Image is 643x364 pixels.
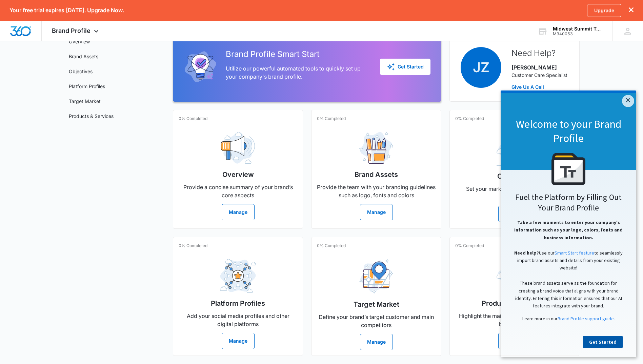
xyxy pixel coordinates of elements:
button: Manage [360,334,393,350]
span: JZ [461,47,501,88]
p: 0% Completed [317,243,346,249]
button: Manage [498,333,531,349]
p: Set your marketing goals and business objectives [455,185,574,201]
button: dismiss this dialog [629,7,634,14]
p: Provide a concise summary of your brand’s core aspects [179,183,297,199]
a: Smart Start feature [54,159,94,165]
a: Close modal [121,4,134,17]
span: Use our to seamlessly import brand assets and details from your existing website! [17,159,122,181]
button: Manage [222,204,255,220]
h2: Overview [222,169,254,180]
h2: Products & Services [482,298,548,308]
h2: Target Market [354,299,399,309]
h2: Brand Profile Smart Start [226,48,369,60]
span: Need help? [14,159,38,165]
button: Manage [222,333,255,349]
a: Target Market [69,98,101,105]
a: Brand Profile support guide. [57,225,114,231]
button: Manage [498,206,531,222]
div: Get Started [387,63,424,71]
p: Provide the team with your branding guidelines such as logo, fonts and colors [317,183,436,199]
a: Give Us A Call [511,83,567,90]
h2: Fuel the Platform by Filling Out Your Brand Profile [7,101,129,122]
p: Your free trial expires [DATE]. Upgrade Now. [9,7,124,14]
p: 0% Completed [455,116,484,122]
a: Products & Services [69,113,114,120]
a: Platform Profiles [69,83,105,90]
a: 0% CompletedProducts & ServicesHighlight the main products or services your brand offersManage [449,237,580,356]
h2: Need Help? [511,47,567,59]
button: Manage [360,204,393,220]
a: Get Started [82,245,122,258]
p: 0% Completed [179,116,207,122]
a: Objectives [69,68,93,75]
a: Brand Assets [69,53,98,60]
p: Utilize our powerful automated tools to quickly set up your company's brand profile. [226,64,369,81]
p: Highlight the main products or services your brand offers [455,312,574,328]
span: Take a few moments to enter your company's information such as your logo, colors, fonts and busin... [14,129,122,150]
p: Customer Care Specialist [511,72,567,79]
a: 0% CompletedObjectivesSet your marketing goals and business objectivesManage [449,110,580,229]
h2: Objectives [497,171,532,181]
a: 0% CompletedTarget MarketDefine your brand’s target customer and main competitorsManage [311,237,441,356]
p: [PERSON_NAME] [511,63,567,72]
div: Brand Profile [42,21,110,41]
div: account name [553,26,602,32]
a: Overview [69,38,90,45]
p: Add your social media profiles and other digital platforms [179,312,297,328]
p: Define your brand’s target customer and main competitors [317,313,436,329]
div: account id [553,32,602,36]
a: 0% CompletedOverviewProvide a concise summary of your brand’s core aspectsManage [173,110,303,229]
p: 0% Completed [455,243,484,249]
h2: Brand Assets [355,169,398,180]
button: Get Started [380,59,430,75]
a: 0% CompletedBrand AssetsProvide the team with your branding guidelines such as logo, fonts and co... [311,110,441,229]
a: 0% CompletedPlatform ProfilesAdd your social media profiles and other digital platformsManage [173,237,303,356]
p: Learn more in our [7,224,129,232]
h2: Platform Profiles [211,298,265,308]
a: Upgrade [587,4,621,17]
span: These brand assets serve as the foundation for creating a brand voice that aligns with your brand... [15,189,121,218]
p: 0% Completed [179,243,207,249]
span: Brand Profile [52,27,91,34]
p: 0% Completed [317,116,346,122]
